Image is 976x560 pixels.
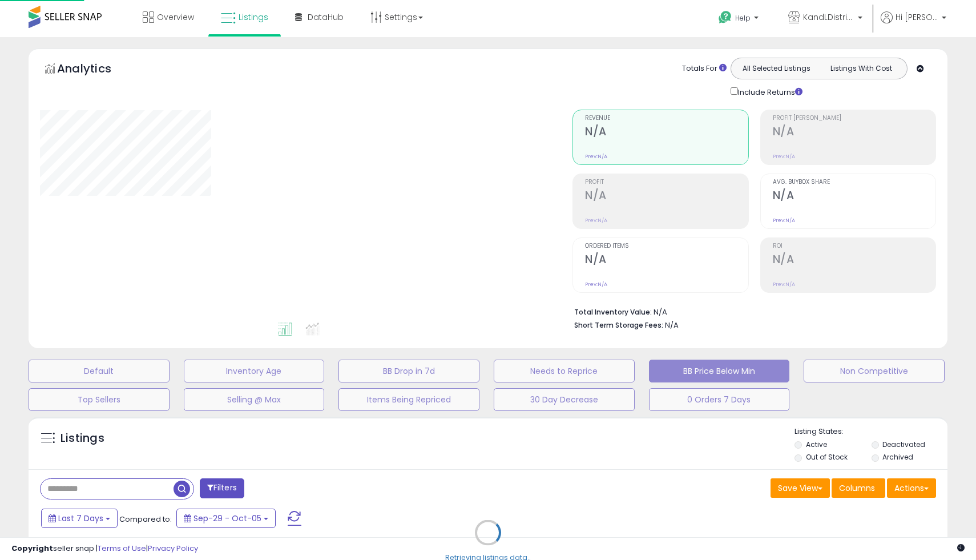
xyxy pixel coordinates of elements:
[494,360,635,382] button: Needs to Reprice
[308,11,344,23] span: DataHub
[239,11,268,23] span: Listings
[649,360,790,382] button: BB Price Below Min
[184,360,325,382] button: Inventory Age
[665,320,679,331] span: N/A
[773,179,935,186] span: Avg. Buybox Share
[574,307,652,317] b: Total Inventory Value:
[773,153,795,160] small: Prev: N/A
[574,320,663,330] b: Short Term Storage Fees:
[803,11,854,23] span: KandLDistribution LLC
[649,388,790,411] button: 0 Orders 7 Days
[718,10,732,25] i: Get Help
[11,543,198,554] div: seller snap | |
[585,179,748,186] span: Profit
[585,153,607,160] small: Prev: N/A
[494,388,635,411] button: 30 Day Decrease
[57,61,134,79] h5: Analytics
[773,281,795,288] small: Prev: N/A
[773,125,935,140] h2: N/A
[585,253,748,268] h2: N/A
[338,388,479,411] button: Items Being Repriced
[585,189,748,204] h2: N/A
[773,253,935,268] h2: N/A
[585,217,607,224] small: Prev: N/A
[157,11,194,23] span: Overview
[585,243,748,249] span: Ordered Items
[734,61,819,76] button: All Selected Listings
[773,217,795,224] small: Prev: N/A
[585,115,748,122] span: Revenue
[896,11,938,23] span: Hi [PERSON_NAME]
[881,11,946,37] a: Hi [PERSON_NAME]
[709,2,770,37] a: Help
[682,63,727,74] div: Totals For
[773,189,935,204] h2: N/A
[818,61,904,76] button: Listings With Cost
[804,360,945,382] button: Non Competitive
[11,543,53,554] strong: Copyright
[585,281,607,288] small: Prev: N/A
[29,360,170,382] button: Default
[722,85,816,98] div: Include Returns
[585,125,748,140] h2: N/A
[574,304,927,318] li: N/A
[773,115,935,122] span: Profit [PERSON_NAME]
[735,13,751,23] span: Help
[184,388,325,411] button: Selling @ Max
[773,243,935,249] span: ROI
[29,388,170,411] button: Top Sellers
[338,360,479,382] button: BB Drop in 7d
